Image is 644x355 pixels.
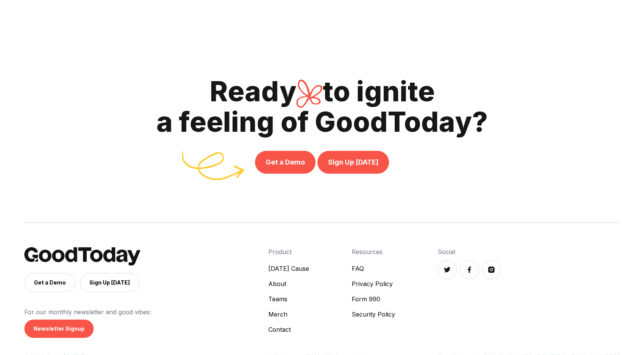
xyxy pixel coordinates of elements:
h4: Product [268,247,309,256]
p: For our monthly newsletter and good vibes: [24,307,268,317]
img: Twitter [443,266,451,273]
img: Instagram [488,266,495,273]
a: Instagram [482,260,501,279]
a: Twitter [438,260,457,279]
a: Newsletter Signup [24,320,94,338]
a: Contact [268,325,309,334]
a: FAQ [352,264,395,273]
a: Sign Up [DATE] [317,151,389,174]
img: GoodToday [24,247,140,265]
a: Form 990 [352,294,395,304]
h4: Social [438,247,620,256]
a: Privacy Policy [352,279,395,288]
a: [DATE] Cause [268,264,309,273]
img: Facebook [465,266,473,273]
a: Get a Demo [24,273,75,292]
h4: Resources [352,247,395,256]
a: Facebook [460,260,479,279]
a: Merch [268,310,309,319]
a: Get a Demo [255,151,316,174]
a: Security Policy [352,310,395,319]
a: Sign Up [DATE] [80,273,139,292]
a: Teams [268,294,309,304]
a: About [268,279,309,288]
